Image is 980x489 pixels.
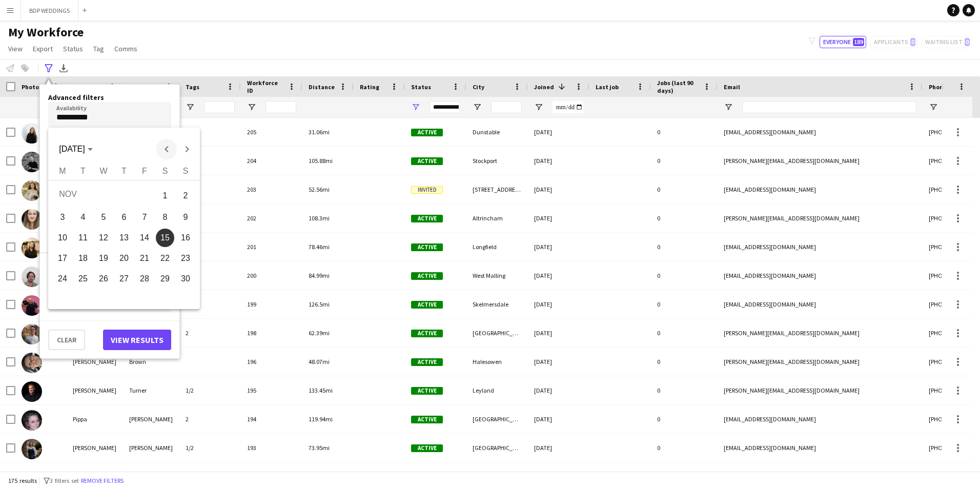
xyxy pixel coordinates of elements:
[114,248,134,269] button: 20-11-2025
[176,249,195,268] span: 23
[53,249,72,268] span: 17
[99,167,107,175] span: W
[155,207,175,228] button: 08-11-2025
[53,208,72,227] span: 3
[53,270,72,288] span: 24
[73,207,93,228] button: 04-11-2025
[176,185,195,206] span: 2
[175,269,196,289] button: 30-11-2025
[73,228,93,248] button: 11-11-2025
[135,270,154,288] span: 28
[176,208,195,227] span: 9
[121,167,127,175] span: T
[94,208,113,227] span: 5
[114,269,134,289] button: 27-11-2025
[114,207,134,228] button: 06-11-2025
[183,167,189,175] span: S
[176,270,195,288] span: 30
[176,229,195,247] span: 16
[162,167,168,175] span: S
[115,270,133,288] span: 27
[155,184,175,207] button: 01-11-2025
[134,207,155,228] button: 07-11-2025
[135,208,154,227] span: 7
[93,269,114,289] button: 26-11-2025
[175,248,196,269] button: 23-11-2025
[155,269,175,289] button: 29-11-2025
[156,249,174,268] span: 22
[134,248,155,269] button: 21-11-2025
[93,207,114,228] button: 05-11-2025
[115,229,133,247] span: 13
[115,249,133,268] span: 20
[59,167,66,175] span: M
[155,228,175,248] button: 15-11-2025
[94,249,113,268] span: 19
[52,269,73,289] button: 24-11-2025
[73,248,93,269] button: 18-11-2025
[156,270,174,288] span: 29
[135,249,154,268] span: 21
[93,248,114,269] button: 19-11-2025
[142,167,147,175] span: F
[93,228,114,248] button: 12-11-2025
[55,140,96,158] button: Choose month and year
[114,228,134,248] button: 13-11-2025
[115,208,133,227] span: 6
[156,208,174,227] span: 8
[74,229,92,247] span: 11
[134,228,155,248] button: 14-11-2025
[94,229,113,247] span: 12
[175,207,196,228] button: 09-11-2025
[155,248,175,269] button: 22-11-2025
[156,185,174,206] span: 1
[73,269,93,289] button: 25-11-2025
[135,229,154,247] span: 14
[156,139,177,159] button: Previous month
[177,139,197,159] button: Next month
[52,207,73,228] button: 03-11-2025
[175,184,196,207] button: 02-11-2025
[156,229,174,247] span: 15
[59,145,85,153] span: [DATE]
[53,229,72,247] span: 10
[74,270,92,288] span: 25
[52,184,155,207] td: NOV
[80,167,86,175] span: T
[74,208,92,227] span: 4
[52,248,73,269] button: 17-11-2025
[74,249,92,268] span: 18
[52,228,73,248] button: 10-11-2025
[134,269,155,289] button: 28-11-2025
[94,270,113,288] span: 26
[175,228,196,248] button: 16-11-2025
